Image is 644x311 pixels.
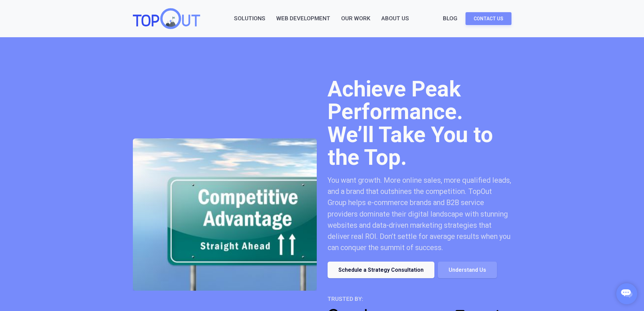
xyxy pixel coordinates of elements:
[328,262,434,279] a: Schedule a Strategy Consultation
[133,138,317,291] img: TopOut makes your brand competitive
[328,175,511,253] div: You want growth. More online sales, more qualified leads, and a brand that outshines the competit...
[234,14,265,23] a: Solutions
[328,78,511,169] h1: Achieve Peak Performance. We’ll Take You to the Top.
[438,262,497,279] a: Understand Us
[443,14,457,23] a: Blog
[276,14,330,23] a: Web Development
[381,14,409,23] div: About Us
[328,294,363,304] div: trusted by:
[466,12,511,25] a: Contact Us
[341,14,371,23] a: Our Work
